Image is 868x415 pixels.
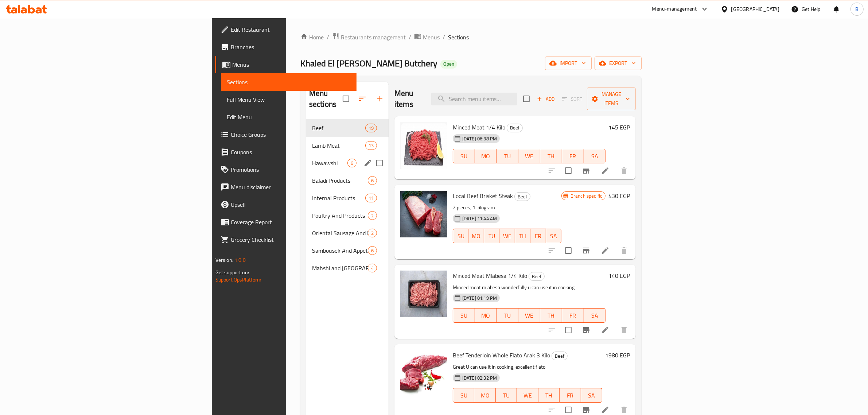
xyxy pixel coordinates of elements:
[368,212,377,219] span: 2
[499,390,514,401] span: TU
[475,308,497,323] button: MO
[368,177,377,184] span: 6
[562,308,584,323] button: FR
[584,308,606,323] button: SA
[608,191,630,201] h6: 430 EGP
[459,215,500,222] span: [DATE] 11:44 AM
[231,200,351,209] span: Upsell
[453,190,513,201] span: Local Beef Brisket Steak
[312,229,368,237] span: Oriental Sausage And Burger
[231,218,351,226] span: Coverage Report
[312,141,365,150] div: Lamb Meat
[215,196,357,213] a: Upsell
[577,321,595,339] button: Branch-specific-item
[459,135,500,142] span: [DATE] 06:38 PM
[365,194,377,202] div: items
[518,308,540,323] button: WE
[306,154,389,172] div: Hawawshi6edit
[215,275,262,284] a: Support.OpsPlatform
[562,149,584,163] button: FR
[231,165,351,174] span: Promotions
[608,122,630,132] h6: 145 EGP
[487,231,497,241] span: TU
[366,142,377,149] span: 13
[577,242,595,259] button: Branch-specific-item
[400,122,447,169] img: Minced Meat 1/4 Kilo
[471,231,481,241] span: MO
[306,207,389,224] div: Poultry And Products2
[453,283,606,292] p: Minced meat mlabesa wonderfully u can use it in cooking
[499,310,515,321] span: TU
[499,229,515,243] button: WE
[595,57,642,70] button: export
[221,108,357,126] a: Edit Menu
[552,352,568,360] div: Beef
[300,32,642,42] nav: breadcrumb
[530,229,546,243] button: FR
[568,193,605,199] span: Branch specific
[234,255,246,265] span: 1.0.0
[456,151,472,162] span: SU
[368,264,377,272] div: items
[366,195,377,202] span: 11
[231,130,351,139] span: Choice Groups
[300,55,437,71] span: Khaled El [PERSON_NAME] Butchery
[605,350,630,360] h6: 1980 EGP
[221,73,357,91] a: Sections
[215,38,357,56] a: Branches
[215,143,357,161] a: Coupons
[312,159,347,167] span: Hawawshi
[468,229,484,243] button: MO
[517,388,538,403] button: WE
[615,321,633,339] button: delete
[534,93,557,105] button: Add
[543,310,559,321] span: TH
[306,189,389,207] div: Internal Products11
[365,141,377,150] div: items
[312,211,368,220] span: Poultry And Products
[312,264,368,272] div: Mahshi and mombar
[312,124,365,132] div: Beef
[312,264,368,272] span: Mahshi and [GEOGRAPHIC_DATA]
[368,246,377,255] div: items
[215,126,357,143] a: Choice Groups
[459,295,500,302] span: [DATE] 01:19 PM
[600,59,636,68] span: export
[456,390,471,401] span: SU
[557,93,587,105] span: Select section first
[608,271,630,281] h6: 140 EGP
[306,224,389,242] div: Oriental Sausage And Burger2
[565,310,581,321] span: FR
[536,95,556,103] span: Add
[215,213,357,231] a: Coverage Report
[478,310,494,321] span: MO
[312,176,368,185] div: Baladi Products
[306,242,389,259] div: Sambousek And Appetizers6
[332,32,406,42] a: Restaurants management
[215,255,233,265] span: Version:
[652,5,697,13] div: Menu-management
[306,116,389,280] nav: Menu sections
[354,90,371,108] span: Sort sections
[529,272,545,281] div: Beef
[215,178,357,196] a: Menu disclaimer
[561,163,576,178] span: Select to update
[499,151,515,162] span: TU
[306,119,389,137] div: Beef19
[231,235,351,244] span: Grocery Checklist
[365,124,377,132] div: items
[231,183,351,191] span: Menu disclaimer
[453,350,550,361] span: Beef Tenderloin Whole Flato Arak 3 Kilo
[231,43,351,51] span: Branches
[484,229,499,243] button: TU
[409,33,411,42] li: /
[312,246,368,255] div: Sambousek And Appetizers
[215,21,357,38] a: Edit Restaurant
[593,90,630,108] span: Manage items
[534,93,557,105] span: Add item
[368,229,377,237] div: items
[215,161,357,178] a: Promotions
[545,57,592,70] button: import
[456,310,472,321] span: SU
